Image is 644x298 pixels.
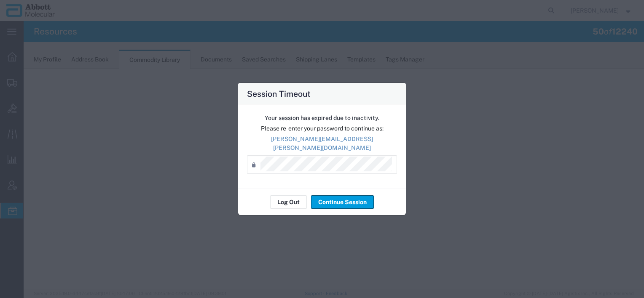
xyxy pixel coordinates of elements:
h4: Session Timeout [247,88,311,100]
button: Continue Session [311,195,374,209]
p: Please re-enter your password to continue as: [247,124,397,133]
button: Log Out [270,195,307,209]
p: Your session has expired due to inactivity. [247,114,397,122]
p: [PERSON_NAME][EMAIL_ADDRESS][PERSON_NAME][DOMAIN_NAME] [247,135,397,152]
